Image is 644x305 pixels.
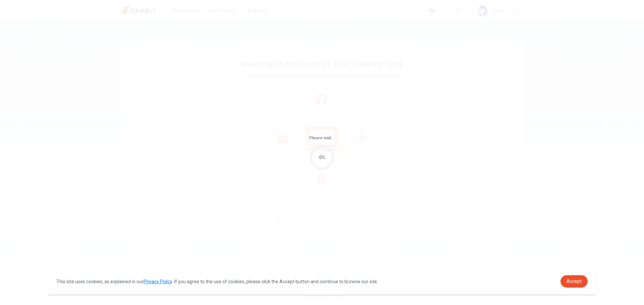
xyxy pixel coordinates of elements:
div: 0% [319,154,325,161]
span: Accept [567,279,582,284]
span: Please wait... [309,136,335,140]
div: cookieconsent [48,269,596,294]
a: dismiss cookie message [560,275,588,288]
a: Privacy Policy [144,279,172,284]
span: This site uses cookies, as explained in our . If you agree to the use of cookies, please click th... [56,279,378,284]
